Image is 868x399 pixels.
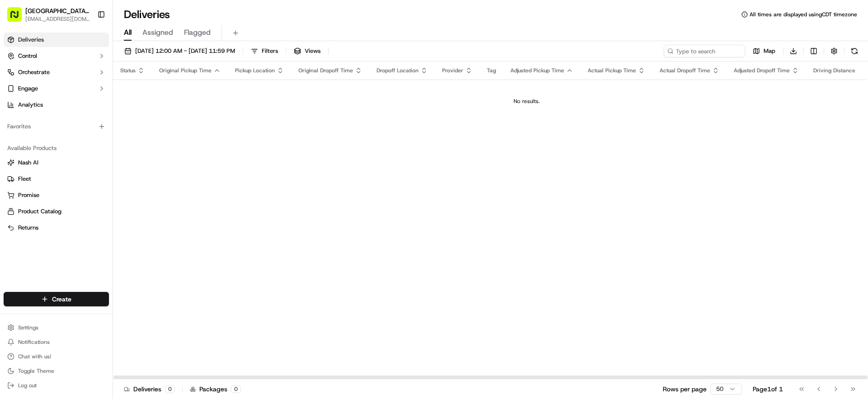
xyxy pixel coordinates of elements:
[18,36,44,44] span: Deliveries
[18,52,37,60] span: Control
[4,336,109,348] button: Notifications
[442,67,463,74] span: Provider
[298,67,353,74] span: Original Dropoff Time
[664,45,745,57] input: Type to search
[4,188,109,202] button: Promise
[750,11,857,18] span: All times are displayed using CDT timezone
[588,67,636,74] span: Actual Pickup Time
[753,385,783,394] div: Page 1 of 1
[4,365,109,377] button: Toggle Theme
[52,295,71,304] span: Create
[231,385,241,393] div: 0
[18,353,51,360] span: Chat with us!
[18,191,39,199] span: Promise
[247,45,282,57] button: Filters
[18,324,38,331] span: Settings
[4,65,109,80] button: Orchestrate
[305,47,321,55] span: Views
[848,45,861,57] button: Refresh
[18,207,61,216] span: Product Catalog
[4,204,109,219] button: Product Catalog
[4,350,109,363] button: Chat with us!
[18,159,38,167] span: Nash AI
[764,47,775,55] span: Map
[4,155,109,170] button: Nash AI
[663,385,707,394] p: Rows per page
[120,45,239,57] button: [DATE] 12:00 AM - [DATE] 11:59 PM
[660,67,710,74] span: Actual Dropoff Time
[18,382,37,389] span: Log out
[4,221,109,235] button: Returns
[4,49,109,63] button: Control
[18,224,38,232] span: Returns
[18,338,50,346] span: Notifications
[7,175,105,183] a: Fleet
[18,101,43,109] span: Analytics
[734,67,790,74] span: Adjusted Dropoff Time
[135,47,235,55] span: [DATE] 12:00 AM - [DATE] 11:59 PM
[159,67,212,74] span: Original Pickup Time
[235,67,275,74] span: Pickup Location
[4,321,109,334] button: Settings
[18,175,31,183] span: Fleet
[25,15,90,23] button: [EMAIL_ADDRESS][DOMAIN_NAME]
[262,47,278,55] span: Filters
[18,367,54,375] span: Toggle Theme
[7,191,105,199] a: Promise
[18,68,50,76] span: Orchestrate
[4,292,109,306] button: Create
[124,7,170,22] h1: Deliveries
[377,67,419,74] span: Dropoff Location
[4,141,109,155] div: Available Products
[4,4,94,25] button: [GEOGRAPHIC_DATA] - [GEOGRAPHIC_DATA], [GEOGRAPHIC_DATA][EMAIL_ADDRESS][DOMAIN_NAME]
[165,385,175,393] div: 0
[142,27,173,38] span: Assigned
[184,27,211,38] span: Flagged
[120,67,136,74] span: Status
[190,385,241,394] div: Packages
[7,207,105,216] a: Product Catalog
[4,33,109,47] a: Deliveries
[124,27,132,38] span: All
[4,81,109,96] button: Engage
[510,67,564,74] span: Adjusted Pickup Time
[4,172,109,186] button: Fleet
[4,379,109,392] button: Log out
[813,67,855,74] span: Driving Distance
[4,98,109,112] a: Analytics
[124,385,175,394] div: Deliveries
[487,67,496,74] span: Tag
[25,6,90,15] button: [GEOGRAPHIC_DATA] - [GEOGRAPHIC_DATA], [GEOGRAPHIC_DATA]
[290,45,325,57] button: Views
[4,119,109,134] div: Favorites
[7,159,105,167] a: Nash AI
[18,84,38,93] span: Engage
[7,224,105,232] a: Returns
[749,45,779,57] button: Map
